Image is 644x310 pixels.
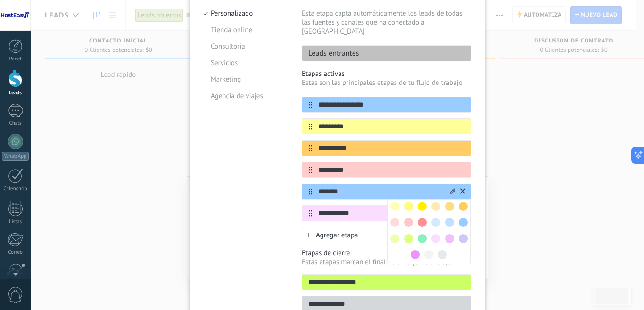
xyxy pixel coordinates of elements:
[2,186,29,192] div: Calendario
[302,49,359,58] p: Leads entrantes
[2,250,29,256] div: Correo
[204,55,288,71] li: Servicios
[2,56,29,62] div: Panel
[2,120,29,126] div: Chats
[302,69,471,78] p: Etapas activas
[302,249,471,258] p: Etapas de cierre
[2,90,29,96] div: Leads
[204,5,288,22] li: Personalizado
[204,88,288,104] li: Agencia de viajes
[302,78,471,87] p: Estas son las principales etapas de tu flujo de trabajo
[302,9,471,36] p: Esta etapa capta automáticamente los leads de todas las fuentes y canales que ha conectado a [GEO...
[204,71,288,88] li: Marketing
[204,22,288,38] li: Tienda online
[204,38,288,55] li: Consultoria
[2,219,29,225] div: Listas
[316,231,358,240] span: Agregar etapa
[2,152,29,161] div: WhatsApp
[302,258,471,267] p: Estas etapas marcan el final de tu flujo de trabajo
